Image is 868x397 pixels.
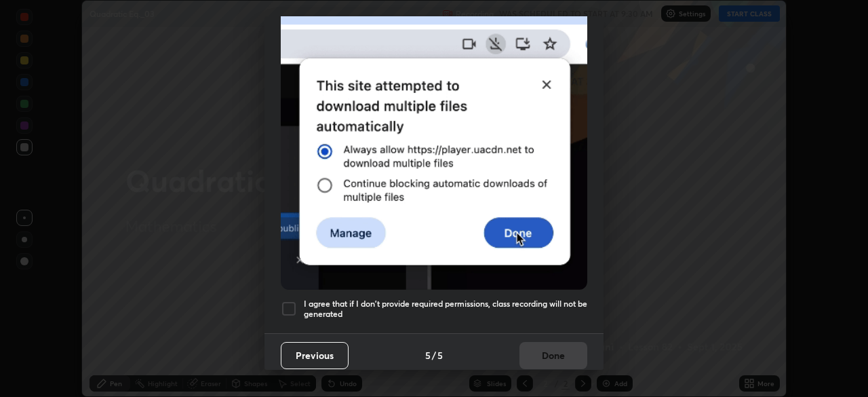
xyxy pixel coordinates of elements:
h4: 5 [425,348,431,362]
h4: / [432,348,436,362]
h4: 5 [437,348,443,362]
h5: I agree that if I don't provide required permissions, class recording will not be generated [304,299,587,320]
button: Previous [281,342,349,369]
